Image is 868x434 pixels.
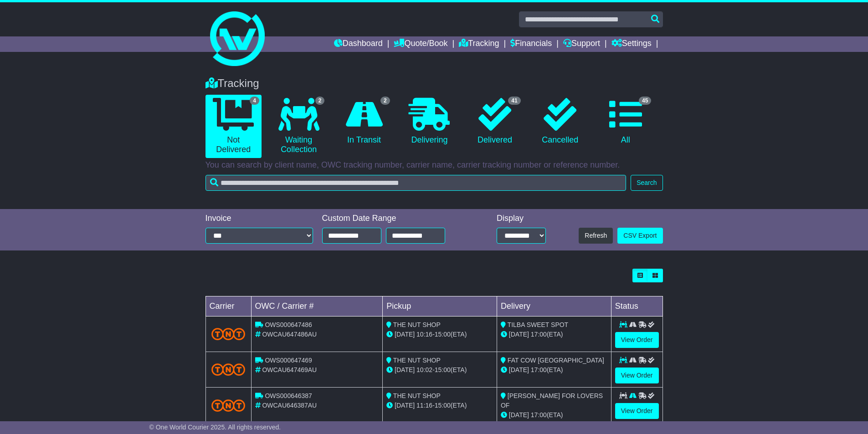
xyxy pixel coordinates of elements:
a: View Order [615,403,659,419]
a: 41 Delivered [467,95,523,148]
span: THE NUT SHOP [393,321,441,328]
span: OWCAU646387AU [262,402,317,409]
span: 2 [380,97,390,105]
a: 4 Not Delivered [205,95,262,158]
div: Invoice [205,214,313,224]
div: (ETA) [501,365,607,375]
span: OWS000646387 [265,392,312,399]
a: Financials [510,36,552,52]
div: Custom Date Range [322,214,468,224]
span: [DATE] [395,402,415,409]
span: OWS000647486 [265,321,312,328]
span: 15:00 [435,331,451,338]
a: Dashboard [334,36,383,52]
a: Cancelled [532,95,588,148]
div: Display [497,214,546,224]
span: 17:00 [531,411,547,419]
span: 41 [508,97,520,105]
td: Status [611,296,663,317]
span: THE NUT SHOP [393,357,441,364]
span: 45 [639,97,651,105]
span: [DATE] [395,331,415,338]
a: Delivering [401,95,457,148]
a: 2 In Transit [336,95,392,148]
a: Quote/Book [394,36,447,52]
a: CSV Export [617,228,663,244]
span: OWCAU647486AU [262,331,317,338]
span: THE NUT SHOP [393,392,441,399]
a: Support [563,36,600,52]
span: FAT COW [GEOGRAPHIC_DATA] [508,357,604,364]
td: Delivery [497,296,611,317]
a: View Order [615,368,659,383]
p: You can search by client name, OWC tracking number, carrier name, carrier tracking number or refe... [205,160,663,170]
button: Search [631,175,663,191]
div: - (ETA) [386,330,493,339]
td: Carrier [205,296,251,317]
div: (ETA) [501,410,607,420]
span: OWCAU647469AU [262,366,317,373]
td: OWC / Carrier # [251,296,383,317]
span: 10:16 [416,331,432,338]
span: 2 [315,97,325,105]
img: TNT_Domestic.png [211,363,246,376]
div: (ETA) [501,330,607,339]
a: View Order [615,332,659,348]
span: 4 [250,97,259,105]
img: TNT_Domestic.png [211,328,246,340]
span: [DATE] [395,366,415,373]
span: [PERSON_NAME] FOR LOVERS OF [501,392,603,409]
span: 17:00 [531,331,547,338]
td: Pickup [383,296,497,317]
button: Refresh [579,228,613,244]
a: 2 Waiting Collection [271,95,327,158]
span: 17:00 [531,366,547,373]
span: [DATE] [509,411,529,419]
div: - (ETA) [386,401,493,410]
span: 10:02 [416,366,432,373]
img: TNT_Domestic.png [211,399,246,412]
div: Tracking [201,77,668,90]
span: 15:00 [435,402,451,409]
span: OWS000647469 [265,357,312,364]
span: © One World Courier 2025. All rights reserved. [149,424,281,431]
a: Settings [611,36,652,52]
div: - (ETA) [386,365,493,375]
span: TILBA SWEET SPOT [508,321,569,328]
span: [DATE] [509,366,529,373]
a: Tracking [459,36,499,52]
span: 11:16 [416,402,432,409]
span: [DATE] [509,331,529,338]
span: 15:00 [435,366,451,373]
a: 45 All [597,95,653,148]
